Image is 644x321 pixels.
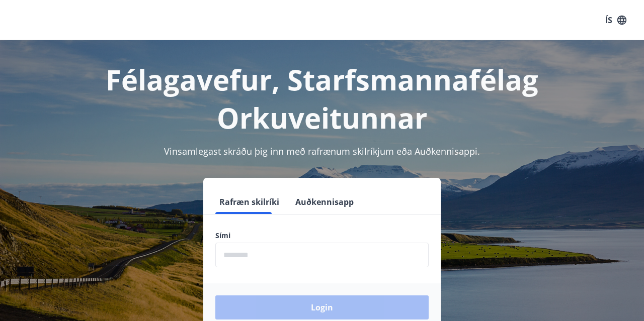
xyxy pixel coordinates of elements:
[600,11,632,29] button: ÍS
[164,145,480,157] span: Vinsamlegast skráðu þig inn með rafrænum skilríkjum eða Auðkennisappi.
[291,190,358,214] button: Auðkennisapp
[215,231,429,241] label: Sími
[12,60,632,137] h1: Félagavefur, Starfsmannafélag Orkuveitunnar
[215,190,283,214] button: Rafræn skilríki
